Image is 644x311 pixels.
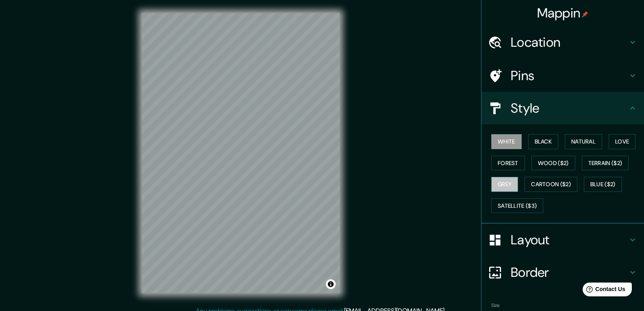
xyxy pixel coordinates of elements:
div: Border [481,256,644,289]
div: Pins [481,59,644,92]
button: Toggle attribution [326,279,336,289]
h4: Mappin [537,5,589,21]
img: pin-icon.png [582,11,588,17]
button: Love [609,134,635,149]
div: Style [481,92,644,124]
button: Natural [565,134,602,149]
h4: Location [511,34,628,50]
button: Wood ($2) [531,156,575,171]
button: Terrain ($2) [582,156,629,171]
h4: Border [511,264,628,281]
button: Cartoon ($2) [525,177,577,192]
button: Black [528,134,559,149]
button: Grey [491,177,518,192]
h4: Style [511,100,628,116]
label: Size [491,302,500,309]
button: White [491,134,522,149]
iframe: Help widget launcher [572,279,635,302]
button: Forest [491,156,525,171]
h4: Layout [511,232,628,248]
button: Satellite ($3) [491,198,543,213]
button: Blue ($2) [584,177,622,192]
div: Layout [481,224,644,256]
canvas: Map [142,13,340,293]
div: Location [481,26,644,59]
h4: Pins [511,67,628,84]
